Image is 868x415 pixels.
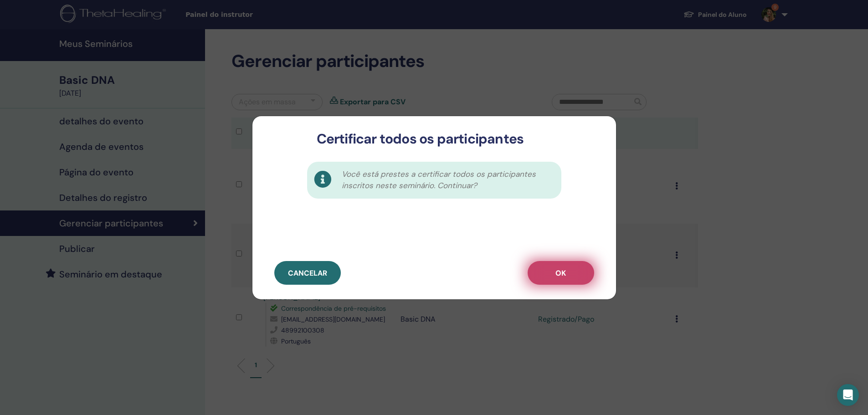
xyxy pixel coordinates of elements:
[288,268,327,278] span: Cancelar
[528,261,594,285] button: OK
[274,261,341,285] button: Cancelar
[267,131,574,147] h3: Certificar todos os participantes
[555,268,566,278] span: OK
[342,169,551,192] span: Você está prestes a certificar todos os participantes inscritos neste seminário. Continuar?
[837,384,859,406] div: Open Intercom Messenger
